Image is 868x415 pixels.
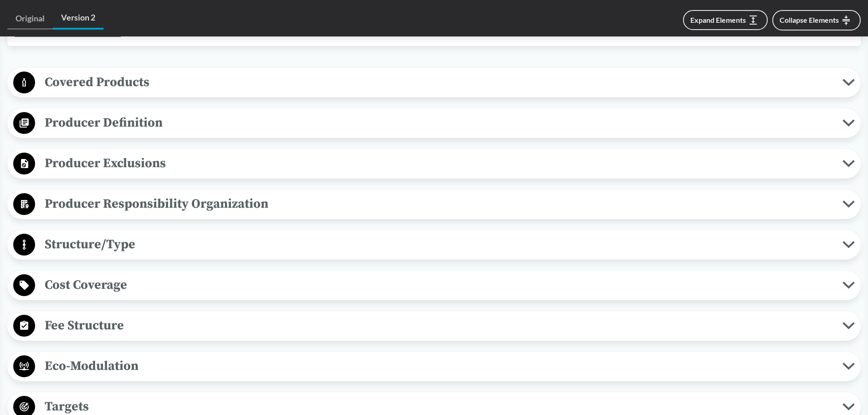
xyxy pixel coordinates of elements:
button: Fee Structure [10,314,858,338]
span: Producer Responsibility Organization [35,194,842,214]
span: Structure/Type [35,234,842,255]
button: Producer Exclusions [10,152,858,175]
a: Original [7,8,53,29]
span: Covered Products [35,72,842,92]
span: Producer Exclusions [35,153,842,174]
a: ViewBillonGovernment Website [15,29,121,37]
button: Structure/Type [10,233,858,256]
button: Covered Products [10,71,858,94]
button: Eco-Modulation [10,355,858,378]
button: Producer Responsibility Organization [10,193,858,216]
button: Cost Coverage [10,274,858,297]
span: Eco-Modulation [35,356,842,376]
button: Producer Definition [10,112,858,135]
span: Producer Definition [35,113,842,133]
span: Fee Structure [35,315,842,336]
button: Expand Elements [683,10,768,30]
span: Cost Coverage [35,275,842,295]
a: Version 2 [53,7,103,30]
button: Collapse Elements [772,10,861,31]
